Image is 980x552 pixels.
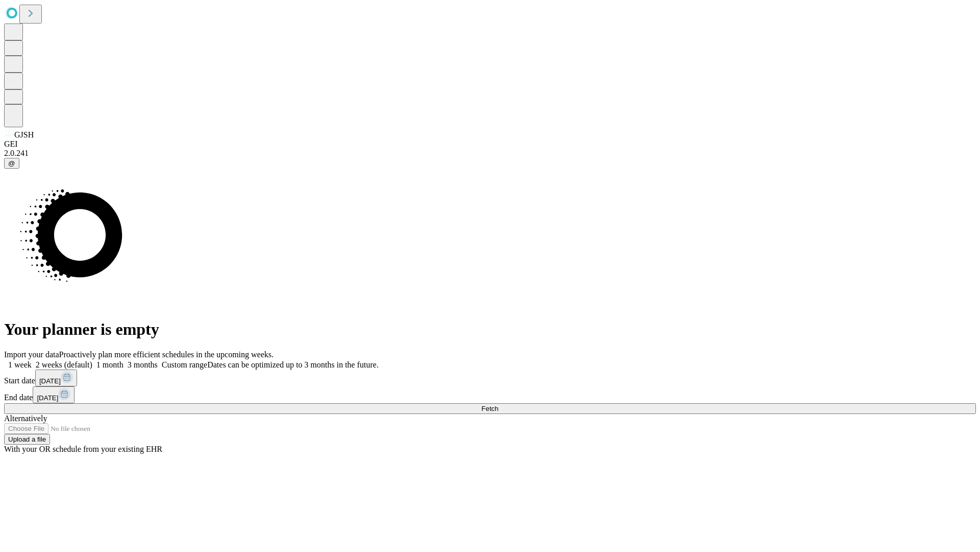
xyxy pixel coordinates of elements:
span: With your OR schedule from your existing EHR [4,445,162,453]
span: 3 months [128,360,158,369]
div: GEI [4,140,976,149]
button: [DATE] [35,370,77,386]
span: [DATE] [37,394,58,402]
span: 1 month [96,360,124,369]
span: 1 week [8,360,32,369]
button: Fetch [4,403,976,414]
span: [DATE] [39,377,61,385]
button: @ [4,158,19,169]
div: 2.0.241 [4,149,976,158]
span: Fetch [481,405,498,412]
div: End date [4,386,976,403]
button: Upload a file [4,434,50,445]
h1: Your planner is empty [4,320,976,339]
span: GJSH [14,130,34,139]
span: Dates can be optimized up to 3 months in the future. [207,360,378,369]
span: Proactively plan more efficient schedules in the upcoming weeks. [59,350,274,359]
div: Start date [4,370,976,386]
span: Import your data [4,350,59,359]
span: @ [8,159,15,167]
span: Custom range [162,360,207,369]
span: Alternatively [4,414,47,423]
button: [DATE] [33,386,75,403]
span: 2 weeks (default) [36,360,92,369]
